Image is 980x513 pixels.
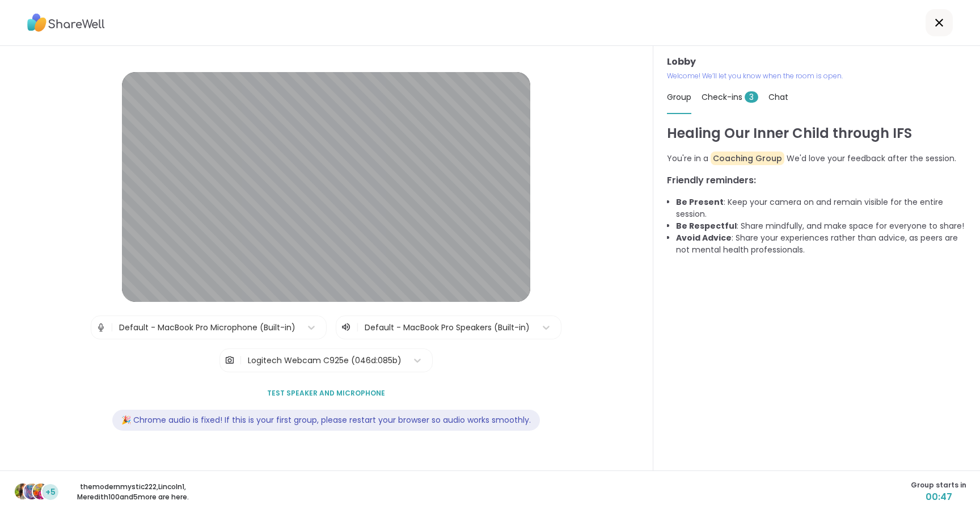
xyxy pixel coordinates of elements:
img: ShareWell Logo [27,10,105,36]
div: Logitech Webcam C925e (046d:085b) [248,355,402,367]
h3: Friendly reminders: [667,174,966,187]
button: Test speaker and microphone [263,381,390,405]
p: themodernmystic222 , Lincoln1 , Meredith100 and 5 more are here. [69,482,196,502]
span: Test speaker and microphone [267,388,385,398]
span: Group starts in [911,480,966,490]
b: Be Respectful [676,220,737,232]
img: themodernmystic222 [15,483,31,499]
h1: Healing Our Inner Child through IFS [667,123,966,144]
img: Camera [225,349,235,372]
span: +5 [45,486,56,498]
span: | [239,349,242,372]
img: Microphone [96,316,106,339]
img: Lincoln1 [24,483,40,499]
div: 🎉 Chrome audio is fixed! If this is your first group, please restart your browser so audio works ... [112,410,540,431]
span: 00:47 [911,490,966,504]
span: 3 [745,91,758,103]
span: Coaching Group [711,152,784,165]
span: Group [667,91,691,103]
p: You're in a We'd love your feedback after the session. [667,153,966,165]
li: : Share mindfully, and make space for everyone to share! [676,220,966,232]
b: Be Present [676,196,724,208]
span: | [356,321,359,334]
img: Meredith100 [33,483,49,499]
b: Avoid Advice [676,232,732,243]
span: Chat [768,91,788,103]
div: Default - MacBook Pro Microphone (Built-in) [119,322,295,334]
span: Check-ins [702,91,758,103]
h3: Lobby [667,55,966,69]
span: | [111,316,113,339]
li: : Keep your camera on and remain visible for the entire session. [676,196,966,220]
p: Welcome! We’ll let you know when the room is open. [667,71,966,81]
li: : Share your experiences rather than advice, as peers are not mental health professionals. [676,232,966,256]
